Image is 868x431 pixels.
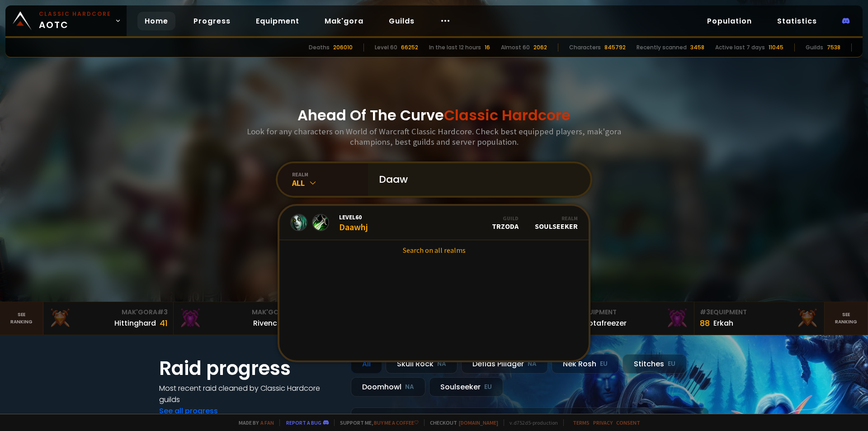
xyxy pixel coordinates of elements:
div: Daawhj [339,213,368,232]
div: All [351,354,382,374]
a: Statistics [770,12,824,30]
div: Hittinghard [114,317,156,329]
span: # 3 [157,308,168,317]
a: #2Equipment88Notafreezer [564,302,694,335]
small: NA [405,383,414,392]
div: Characters [569,43,601,52]
a: Guilds [382,12,422,30]
div: Nek'Rosh [552,354,619,374]
small: NA [528,360,537,369]
div: Guilds [806,43,823,52]
span: Level 60 [339,213,368,221]
a: Mak'Gora#3Hittinghard41 [43,302,174,335]
a: Search on all realms [279,240,589,260]
div: 7538 [827,43,840,52]
a: Equipment [249,12,307,30]
div: Realm [535,215,578,222]
h4: Most recent raid cleaned by Classic Hardcore guilds [159,383,340,405]
a: a fan [260,419,274,426]
a: Home [137,12,175,30]
div: 11045 [769,43,783,52]
div: Doomhowl [351,377,425,397]
small: NA [437,360,446,369]
input: Search a character... [373,163,580,196]
span: AOTC [39,10,111,32]
small: EU [600,360,608,369]
a: Privacy [593,419,613,426]
a: Seeranking [825,302,868,335]
a: #3Equipment88Erkah [694,302,825,335]
div: Notafreezer [583,317,627,329]
div: Equipment [700,308,819,317]
span: Classic Hardcore [444,105,571,125]
span: Checkout [424,419,498,426]
span: Made by [233,419,274,426]
div: 206010 [333,43,353,52]
div: 2062 [533,43,547,52]
div: 41 [160,317,168,329]
div: Soulseeker [429,377,503,397]
small: EU [484,383,492,392]
div: Soulseeker [535,215,578,231]
small: Classic Hardcore [39,10,111,18]
div: Equipment [570,308,689,317]
div: 845792 [604,43,626,52]
div: 66252 [401,43,418,52]
a: Mak'Gora#2Rivench100 [174,302,304,335]
a: Level60DaawhjGuildTRZODARealmSoulseeker [279,206,589,240]
span: v. d752d5 - production [504,419,558,426]
div: Almost 60 [501,43,530,52]
div: realm [292,171,368,178]
div: Mak'Gora [179,308,298,317]
div: In the last 12 hours [429,43,481,52]
div: 3458 [690,43,704,52]
div: Recently scanned [637,43,687,52]
h1: Ahead Of The Curve [297,104,571,126]
div: Level 60 [375,43,397,52]
a: Buy me a coffee [374,419,419,426]
a: Classic HardcoreAOTC [5,5,127,36]
a: See all progress [159,406,218,416]
div: Stitches [623,354,687,374]
span: # 3 [700,308,710,317]
div: Mak'Gora [49,308,168,317]
small: EU [668,360,675,369]
a: Progress [186,12,238,30]
div: Erkah [713,317,733,329]
div: Defias Pillager [461,354,548,374]
a: [DOMAIN_NAME] [459,419,498,426]
span: Support me, [334,419,419,426]
h3: Look for any characters on World of Warcraft Classic Hardcore. Check best equipped players, mak'g... [243,126,625,147]
div: Skull Rock [386,354,458,374]
div: Deaths [309,43,330,52]
div: TRZODA [492,215,519,231]
a: Report a bug [286,419,321,426]
a: Mak'gora [317,12,371,30]
a: Terms [573,419,590,426]
div: Active last 7 days [715,43,765,52]
a: Population [700,12,759,30]
div: Guild [492,215,519,222]
div: 16 [485,43,490,52]
a: Consent [616,419,640,426]
h1: Raid progress [159,354,340,383]
div: Rivench [253,317,282,329]
div: All [292,178,368,188]
div: 88 [700,317,710,329]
